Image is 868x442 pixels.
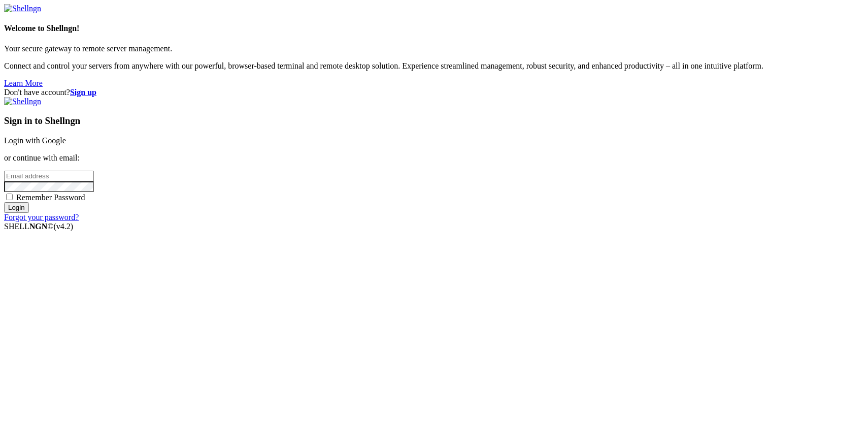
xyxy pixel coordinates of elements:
[4,202,29,213] input: Login
[29,222,48,231] b: NGN
[70,88,96,97] a: Sign up
[4,79,43,87] a: Learn More
[4,44,864,53] p: Your secure gateway to remote server management.
[4,97,41,106] img: Shellngn
[4,136,66,145] a: Login with Google
[4,61,864,71] p: Connect and control your servers from anywhere with our powerful, browser-based terminal and remo...
[4,153,864,163] p: or continue with email:
[54,222,74,231] span: 4.2.0
[4,88,864,97] div: Don't have account?
[4,4,41,13] img: Shellngn
[4,222,73,231] span: SHELL ©
[4,213,79,222] a: Forgot your password?
[6,194,13,200] input: Remember Password
[16,193,85,202] span: Remember Password
[4,115,864,127] h3: Sign in to Shellngn
[4,24,864,33] h4: Welcome to Shellngn!
[4,171,94,181] input: Email address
